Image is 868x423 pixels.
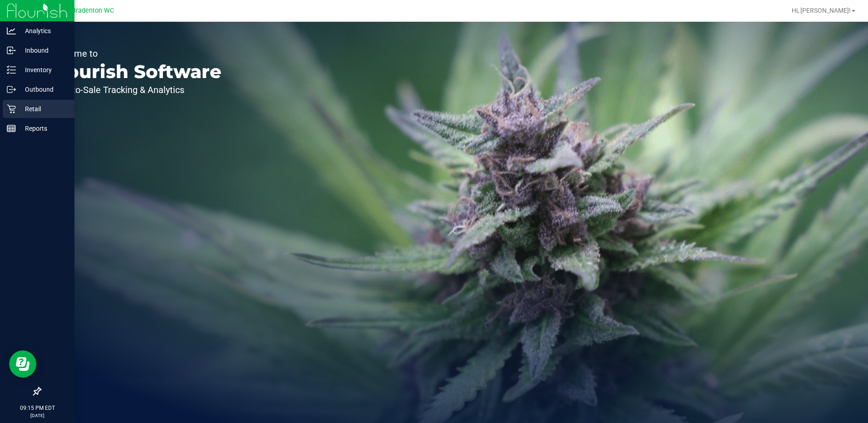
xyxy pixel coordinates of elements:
p: Analytics [16,25,70,36]
inline-svg: Retail [7,104,16,113]
p: Welcome to [49,49,222,58]
inline-svg: Reports [7,124,16,133]
inline-svg: Inventory [7,65,16,74]
span: Hi, [PERSON_NAME]! [792,7,851,14]
inline-svg: Outbound [7,85,16,94]
inline-svg: Inbound [7,46,16,55]
p: Outbound [16,84,70,95]
p: [DATE] [4,412,70,419]
span: Bradenton WC [72,7,114,15]
inline-svg: Analytics [7,26,16,35]
iframe: Resource center [9,350,36,378]
p: Retail [16,103,70,114]
p: 09:15 PM EDT [4,404,70,412]
p: Reports [16,123,70,134]
p: Inventory [16,64,70,75]
p: Seed-to-Sale Tracking & Analytics [49,85,222,94]
p: Flourish Software [49,63,222,81]
p: Inbound [16,45,70,56]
